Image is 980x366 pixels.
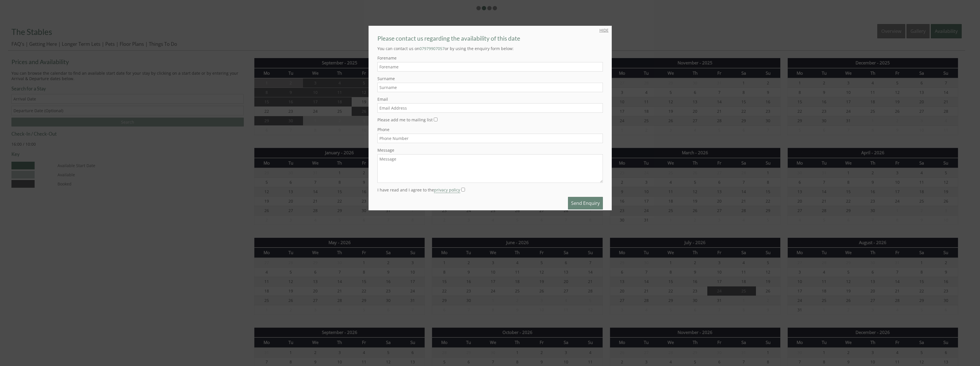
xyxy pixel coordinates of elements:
input: Email Address [377,103,603,113]
label: Please add me to mailing list [377,117,433,122]
input: Phone Number [377,134,603,143]
a: HIDE [599,27,609,33]
label: Message [377,147,603,153]
label: Surname [377,76,603,81]
h2: Please contact us regarding the availability of this date [377,35,603,42]
label: I have read and I agree to the [377,187,460,193]
a: 07979907057 [419,46,445,51]
p: You can contact us on or by using the enquiry form below: [377,46,603,51]
button: Send Enquiry [568,197,603,209]
input: Forename [377,62,603,72]
input: Surname [377,83,603,92]
a: privacy policy [434,187,460,193]
label: Email [377,96,603,102]
label: Forename [377,55,603,61]
label: Phone [377,127,603,132]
